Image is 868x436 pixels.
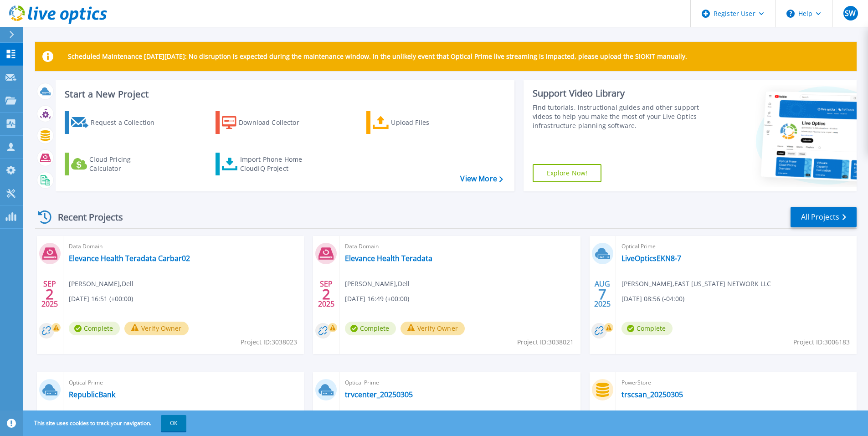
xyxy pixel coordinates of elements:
a: trvcenter_20250305 [345,390,413,399]
a: All Projects [791,207,857,227]
div: AUG 2025 [594,277,611,311]
a: Cloud Pricing Calculator [65,153,166,175]
span: [DATE] 08:56 (-04:00) [621,294,684,304]
a: Download Collector [216,111,317,134]
span: Project ID: 3038023 [241,337,297,347]
a: Upload Files [366,111,468,134]
span: [PERSON_NAME] , Dell [345,279,410,289]
span: 2 [46,290,54,298]
span: Project ID: 3006183 [793,337,850,347]
p: Scheduled Maintenance [DATE][DATE]: No disruption is expected during the maintenance window. In t... [68,53,687,60]
span: PowerStore [621,378,851,388]
div: Find tutorials, instructional guides and other support videos to help you make the most of your L... [533,103,703,130]
span: Optical Prime [621,241,851,251]
span: Project ID: 3038021 [517,337,574,347]
div: Upload Files [391,113,464,132]
button: Verify Owner [401,322,465,335]
span: [DATE] 16:51 (+00:00) [69,294,133,304]
div: Support Video Library [533,87,703,99]
button: Verify Owner [124,322,189,335]
div: SEP 2025 [318,277,335,311]
a: Elevance Health Teradata [345,254,432,263]
span: Complete [69,322,120,335]
div: Import Phone Home CloudIQ Project [240,155,311,173]
span: Optical Prime [345,378,575,388]
div: SEP 2025 [41,277,58,311]
span: SW [845,10,856,17]
a: LiveOpticsEKN8-7 [621,254,681,263]
span: Optical Prime [69,378,298,388]
span: [DATE] 16:49 (+00:00) [345,294,409,304]
div: Request a Collection [91,113,164,132]
a: View More [460,174,503,183]
button: OK [161,415,186,431]
div: Recent Projects [35,206,135,228]
a: Request a Collection [65,111,166,134]
span: Complete [621,322,673,335]
span: This site uses cookies to track your navigation. [25,415,186,431]
span: 7 [598,290,606,298]
div: Cloud Pricing Calculator [89,155,162,173]
a: Explore Now! [533,164,602,182]
span: Complete [345,322,396,335]
div: Download Collector [239,113,312,132]
a: trscsan_20250305 [621,390,683,399]
span: [PERSON_NAME] , EAST [US_STATE] NETWORK LLC [621,279,771,289]
span: [PERSON_NAME] , Dell [69,279,134,289]
span: 2 [322,290,330,298]
span: Data Domain [69,241,298,251]
span: Data Domain [345,241,575,251]
a: Elevance Health Teradata Carbar02 [69,254,190,263]
h3: Start a New Project [65,89,503,99]
a: RepublicBank [69,390,115,399]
